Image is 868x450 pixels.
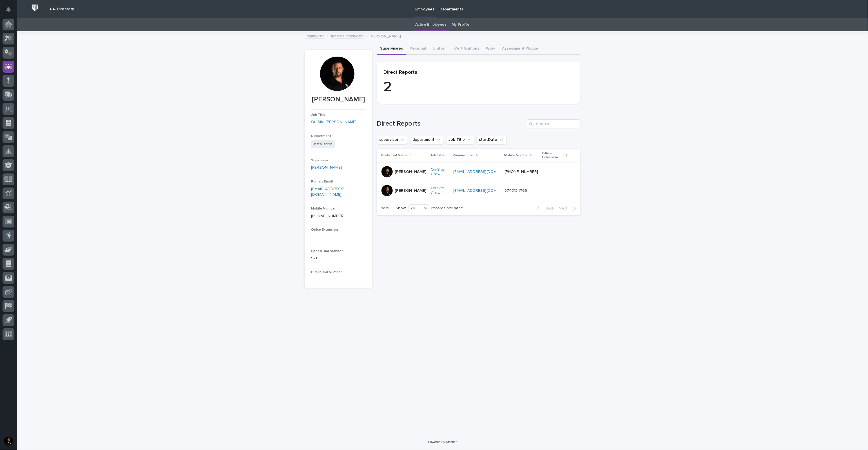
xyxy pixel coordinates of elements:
a: [PHONE_NUMBER] [505,170,538,174]
button: Notifications [3,3,14,15]
p: Preferred Name [381,152,408,159]
a: 5743124765 [505,189,527,193]
span: Primary Email [311,180,333,183]
p: Direct Reports [384,70,574,76]
a: Powered By Stacker [428,440,457,444]
p: Office Extension [542,150,564,161]
p: records per page [432,206,463,211]
p: - [543,168,545,174]
a: [EMAIL_ADDRESS][DOMAIN_NAME] [454,189,517,193]
span: Next [559,206,571,210]
button: users-avatar [3,435,14,447]
button: supervisor [377,135,408,144]
p: [PERSON_NAME] [370,33,401,39]
input: Search [527,119,581,128]
a: On-Site Crew [431,186,449,195]
a: [PHONE_NUMBER] [311,214,345,218]
p: Mobile Number [504,152,529,159]
p: Show [396,206,406,211]
p: [PERSON_NAME] [395,188,427,193]
button: department [410,135,444,144]
span: Department [311,134,331,138]
a: Active Employees [331,32,363,39]
button: Uniform [430,43,451,55]
div: 20 [409,205,422,211]
button: Certifications [451,43,483,55]
img: Workspace Logo [30,3,40,13]
span: Job Title [311,113,326,117]
a: [PERSON_NAME] [311,165,342,171]
a: My Profile [452,18,470,31]
tr: [PERSON_NAME]On-Site Crew [EMAIL_ADDRESS][DOMAIN_NAME] [PHONE_NUMBER]-- [377,162,581,181]
a: [EMAIL_ADDRESS][DOMAIN_NAME] [311,187,345,197]
span: Speed Dial Number [311,249,343,253]
button: Assessment Plaque [499,43,542,55]
p: 2 [384,79,574,96]
a: Employees [305,32,325,39]
button: Back [533,206,557,211]
a: Active Employees [415,18,447,31]
p: 521 [311,255,366,261]
p: [PERSON_NAME] [311,95,366,104]
a: [EMAIL_ADDRESS][DOMAIN_NAME] [454,170,517,174]
h2: 04. Directory [50,7,74,12]
tr: [PERSON_NAME]On-Site Crew [EMAIL_ADDRESS][DOMAIN_NAME] 5743124765-- [377,181,581,200]
a: On-Site [PERSON_NAME] [311,119,357,125]
button: Work [483,43,499,55]
a: On-Site Crew [431,167,449,177]
p: - [543,187,545,193]
p: - [311,234,366,240]
span: Office Extension [311,228,338,231]
p: Primary Email [453,152,475,159]
p: 1 of 1 [377,201,394,215]
button: startDate [477,135,507,144]
p: [PERSON_NAME] [395,170,427,174]
div: Notifications [7,7,14,16]
button: Personal [407,43,430,55]
button: Supervisees [377,43,407,55]
button: Job Title [446,135,474,144]
span: Mobile Number [311,207,336,210]
p: Job Title [430,152,445,159]
span: Back [542,206,554,210]
button: Next [557,206,581,211]
a: Installation [314,141,333,147]
span: Supervisor [311,159,329,162]
h1: Direct Reports [377,120,525,128]
span: Direct Dial Number [311,271,342,274]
